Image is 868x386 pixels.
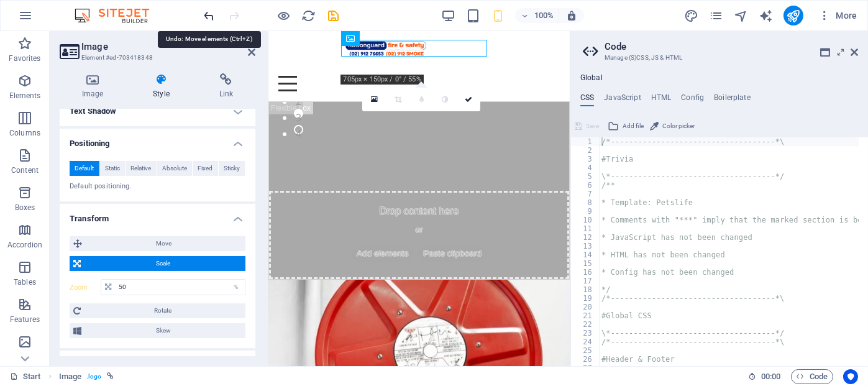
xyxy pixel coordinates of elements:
[534,8,554,23] h6: 100%
[130,161,151,176] span: Relative
[9,91,41,101] p: Elements
[515,8,559,23] button: 100%
[651,93,672,107] h4: HTML
[571,320,600,329] div: 22
[580,93,594,107] h4: CSS
[571,190,600,198] div: 7
[457,88,480,111] a: Confirm ( Ctrl ⏎ )
[224,161,240,176] span: Sticky
[15,203,35,213] p: Boxes
[198,161,212,176] span: Fixed
[571,250,600,259] div: 14
[709,9,723,23] i: Pages (Ctrl+Alt+S)
[571,346,600,355] div: 25
[126,161,157,176] button: Relative
[60,73,130,99] h4: Image
[81,41,255,52] h2: Image
[571,146,600,155] div: 2
[60,351,255,380] h4: ID & Class
[70,303,245,318] button: Rotate
[276,8,291,23] button: Click here to leave preview mode and continue editing
[684,9,698,23] i: Design (Ctrl+Alt+Y)
[60,204,255,226] h4: Transform
[783,6,803,25] button: publish
[162,161,187,176] span: Absolute
[571,181,600,190] div: 6
[86,236,242,251] span: Move
[605,41,858,52] h2: Code
[786,9,800,23] i: Publish
[571,364,600,372] div: 27
[606,119,646,134] button: Add file
[770,372,772,381] span: :
[327,9,341,23] i: Save (Ctrl+S)
[759,8,774,23] button: text_generator
[197,73,255,99] h4: Link
[86,369,101,384] span: . logo
[362,88,386,111] a: Select files from the file manager, stock photos, or upload file(s)
[301,8,316,23] button: reload
[734,8,749,23] button: navigator
[604,93,641,107] h4: JavaScript
[326,8,341,23] button: save
[11,165,39,175] p: Content
[571,294,600,303] div: 19
[59,369,114,384] nav: breadcrumb
[571,303,600,311] div: 20
[130,73,196,99] h4: Style
[9,128,40,138] p: Columns
[202,8,217,23] button: undo
[818,9,857,22] span: More
[571,224,600,233] div: 11
[71,8,165,23] img: Editor Logo
[681,93,704,107] h4: Config
[10,315,40,324] p: Features
[85,256,242,271] span: Scale
[571,216,600,224] div: 10
[25,94,35,103] button: 4
[571,285,600,294] div: 18
[791,369,833,384] button: Code
[409,88,433,111] a: Blur
[571,268,600,277] div: 16
[70,323,245,338] button: Skew
[761,369,780,384] span: 00 00
[227,280,245,295] div: %
[571,137,600,146] div: 1
[813,6,862,25] button: More
[70,161,99,176] button: Default
[571,355,600,364] div: 26
[25,78,35,87] button: 3
[571,198,600,207] div: 8
[662,119,695,134] span: Color picker
[571,277,600,285] div: 17
[684,8,699,23] button: design
[75,161,94,176] span: Default
[759,9,773,23] i: AI Writer
[571,172,600,181] div: 5
[85,303,242,318] span: Rotate
[580,73,603,83] h4: Global
[83,214,145,231] span: Add elements
[14,277,36,287] p: Tables
[571,155,600,163] div: 3
[70,256,245,271] button: Scale
[797,369,828,384] span: Code
[566,10,577,21] i: On resize automatically adjust zoom level to fit chosen device.
[219,161,245,176] button: Sticky
[571,207,600,216] div: 9
[605,52,833,63] h3: Manage (S)CSS, JS & HTML
[85,323,242,338] span: Skew
[571,329,600,338] div: 23
[571,311,600,320] div: 21
[714,93,751,107] h4: Boilerplate
[709,8,724,23] button: pages
[59,369,81,384] span: Click to select. Double-click to edit
[10,369,41,384] a: Click to cancel selection. Double-click to open Pages
[648,119,697,134] button: Color picker
[9,53,40,63] p: Favorites
[571,233,600,242] div: 12
[70,284,101,291] label: Zoom
[105,161,120,176] span: Static
[193,161,218,176] button: Fixed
